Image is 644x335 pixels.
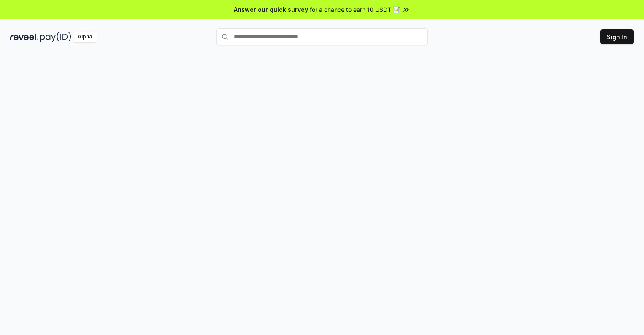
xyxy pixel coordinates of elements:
[73,32,97,42] div: Alpha
[600,29,634,44] button: Sign In
[234,5,308,14] span: Answer our quick survey
[10,32,38,42] img: reveel_dark
[40,32,71,42] img: pay_id
[310,5,400,14] span: for a chance to earn 10 USDT 📝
